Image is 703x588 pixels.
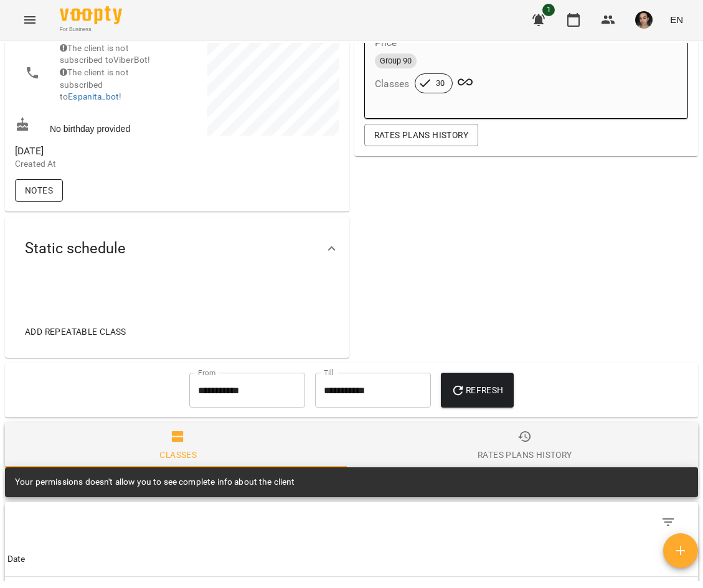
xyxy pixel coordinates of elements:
[635,11,653,29] img: ad43442a98ad23e120240d3adcb5fea8.jpg
[25,239,126,258] span: Static schedule
[5,217,349,281] div: Static schedule
[20,320,131,343] button: Add repeatable class
[15,471,295,493] div: Your permissions doesn't allow you to see complete info about the client
[25,183,53,198] span: Notes
[15,5,45,35] button: Menu
[159,447,197,462] div: Classes
[670,13,683,26] span: EN
[428,78,452,89] span: 30
[653,507,683,537] button: Filter
[542,4,555,16] span: 1
[7,552,26,567] div: Date
[375,34,397,52] h6: Price
[665,8,688,31] button: EN
[68,91,119,101] a: Espanita_bot
[478,447,572,462] div: Rates Plans History
[375,75,410,93] h6: Classes
[7,552,696,567] span: Date
[15,144,174,159] span: [DATE]
[60,6,122,24] img: Voopty Logo
[60,26,122,34] span: For Business
[441,373,513,408] button: Refresh
[364,124,478,146] button: Rates Plans History
[15,179,63,202] button: Notes
[12,114,177,138] div: No birthday provided
[25,324,126,339] span: Add repeatable class
[458,75,473,90] svg: Unlimited attendance
[374,128,468,142] span: Rates Plans History
[15,158,174,170] p: Created At
[7,552,26,567] div: Sort
[375,55,417,67] span: Group 90
[60,43,150,65] span: The client is not subscribed to ViberBot!
[451,383,503,398] span: Refresh
[5,502,698,542] div: Table Toolbar
[60,67,129,101] span: The client is not subscribed to !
